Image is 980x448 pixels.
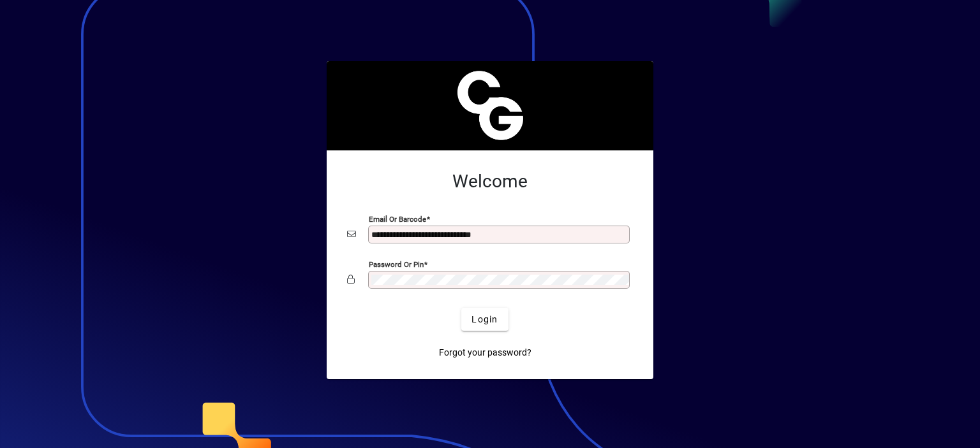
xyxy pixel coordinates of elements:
[347,171,633,192] h2: Welcome
[369,215,426,224] mat-label: Email or Barcode
[434,341,537,364] a: Forgot your password?
[461,308,508,331] button: Login
[439,346,531,359] span: Forgot your password?
[471,313,498,326] span: Login
[369,260,424,269] mat-label: Password or Pin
